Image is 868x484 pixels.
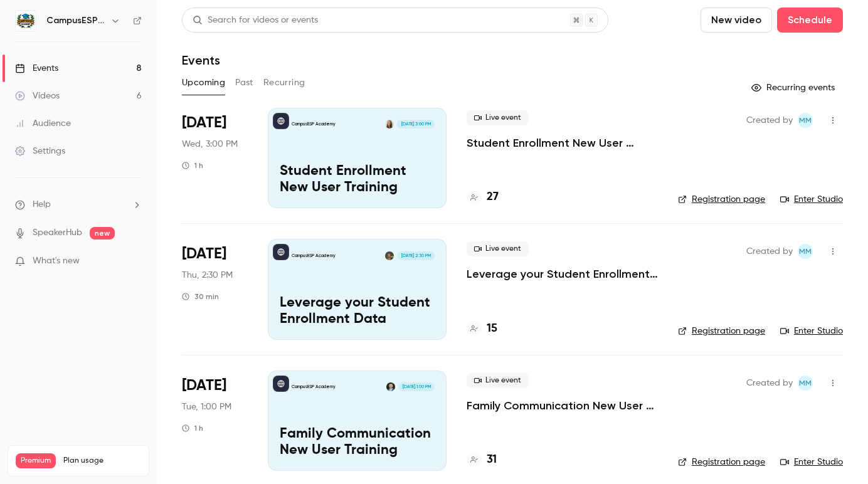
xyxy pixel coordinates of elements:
p: CampusESP Academy [292,384,336,390]
div: Settings [15,145,65,157]
span: Mairin Matthews [798,244,813,259]
span: Created by [746,113,793,128]
span: [DATE] [182,113,226,133]
span: [DATE] 3:00 PM [397,120,434,129]
span: MM [799,376,812,391]
a: Family Communication New User TrainingCampusESP AcademyAlbert Perera[DATE] 1:00 PMFamily Communic... [268,371,447,471]
span: Premium [16,453,56,468]
a: Registration page [678,325,765,337]
button: Schedule [777,8,843,33]
a: 15 [467,320,497,337]
div: Search for videos or events [193,14,318,27]
img: Mira Gandhi [385,251,394,260]
p: Family Communication New User Training [280,426,435,459]
span: Thu, 2:30 PM [182,269,233,281]
a: Registration page [678,193,765,206]
a: Family Communication New User Training [467,398,658,413]
span: Plan usage [63,456,141,466]
a: Enter Studio [780,325,843,337]
div: Aug 13 Wed, 3:00 PM (America/New York) [182,108,248,208]
a: Enter Studio [780,456,843,468]
span: MM [799,244,812,259]
div: Audience [15,117,71,130]
button: Recurring [263,73,305,93]
span: Help [33,198,51,211]
h4: 15 [487,320,497,337]
span: Mairin Matthews [798,113,813,128]
span: Tue, 1:00 PM [182,401,231,413]
span: MM [799,113,812,128]
a: Enter Studio [780,193,843,206]
div: Events [15,62,58,75]
p: Leverage your Student Enrollment Data [280,295,435,328]
img: CampusESP Academy [16,11,36,31]
img: Albert Perera [386,382,395,391]
p: Student Enrollment New User Training [280,164,435,196]
h1: Events [182,53,220,68]
span: [DATE] 1:00 PM [398,382,434,391]
span: Live event [467,110,529,125]
div: Aug 14 Thu, 2:30 PM (America/New York) [182,239,248,339]
a: Leverage your Student Enrollment Data [467,266,658,281]
a: Student Enrollment New User TrainingCampusESP AcademyMairin Matthews[DATE] 3:00 PMStudent Enrollm... [268,108,447,208]
a: Leverage your Student Enrollment DataCampusESP AcademyMira Gandhi[DATE] 2:30 PMLeverage your Stud... [268,239,447,339]
p: CampusESP Academy [292,121,336,127]
button: Past [235,73,253,93]
p: CampusESP Academy [292,253,336,259]
span: [DATE] [182,376,226,396]
span: Mairin Matthews [798,376,813,391]
button: Upcoming [182,73,225,93]
button: New video [701,8,772,33]
span: [DATE] 2:30 PM [397,251,434,260]
a: SpeakerHub [33,226,82,239]
div: 1 h [182,160,203,171]
div: Aug 19 Tue, 1:00 PM (America/New York) [182,371,248,471]
div: Videos [15,90,60,102]
span: new [90,227,115,239]
a: 31 [467,451,497,468]
span: Created by [746,244,793,259]
a: 27 [467,189,499,206]
div: 1 h [182,423,203,433]
span: Wed, 3:00 PM [182,138,238,150]
h4: 27 [487,189,499,206]
span: Live event [467,241,529,256]
h4: 31 [487,451,497,468]
button: Recurring events [746,78,843,98]
span: Created by [746,376,793,391]
a: Student Enrollment New User Training [467,135,658,150]
a: Registration page [678,456,765,468]
span: Live event [467,373,529,388]
div: 30 min [182,292,219,302]
span: What's new [33,255,80,268]
h6: CampusESP Academy [46,14,105,27]
li: help-dropdown-opener [15,198,142,211]
img: Mairin Matthews [385,120,394,129]
span: [DATE] [182,244,226,264]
